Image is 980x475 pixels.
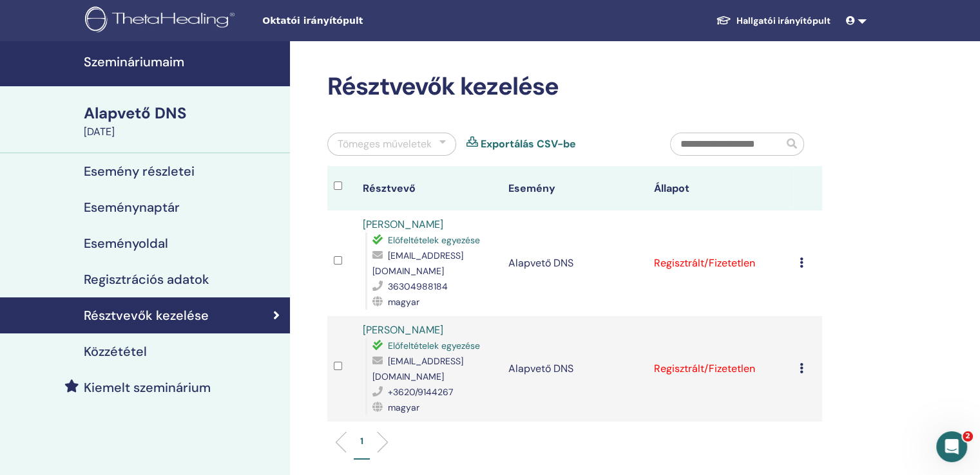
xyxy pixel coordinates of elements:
[363,182,416,195] font: Résztvevő
[706,8,841,33] a: Hallgatói irányítópult
[508,182,555,195] font: Esemény
[508,256,573,270] font: Alapvető DNS
[84,271,209,288] font: Regisztrációs adatok
[84,199,180,216] font: Eseménynaptár
[84,163,195,180] font: Esemény részletei
[736,15,831,26] font: Hallgatói irányítópult
[327,70,559,102] font: Résztvevők kezelése
[84,379,211,396] font: Kiemelt szeminárium
[716,15,731,26] img: graduation-cap-white.svg
[481,136,576,152] a: Exportálás CSV-be
[84,103,187,123] font: Alapvető DNS
[508,362,573,375] font: Alapvető DNS
[388,234,480,246] font: Előfeltételek egyezése
[388,296,419,308] font: magyar
[84,307,209,324] font: Résztvevők kezelése
[84,343,147,360] font: Közzététel
[372,250,463,277] font: [EMAIL_ADDRESS][DOMAIN_NAME]
[84,235,168,252] font: Eseményoldal
[262,15,363,26] font: Oktatói irányítópult
[388,340,480,351] font: Előfeltételek egyezése
[85,6,239,35] img: logo.png
[76,102,290,140] a: Alapvető DNS[DATE]
[936,431,967,462] iframe: Élő chat az intercomon
[388,281,448,292] font: 36304988184
[360,435,363,447] font: 1
[388,402,419,413] font: magyar
[84,53,184,70] font: Szemináriumaim
[372,355,463,382] font: [EMAIL_ADDRESS][DOMAIN_NAME]
[363,323,443,337] a: [PERSON_NAME]
[84,125,115,138] font: [DATE]
[388,386,453,398] font: +3620/9144267
[965,432,970,440] font: 2
[481,137,576,151] font: Exportálás CSV-be
[363,218,443,231] a: [PERSON_NAME]
[338,137,432,151] font: Tömeges műveletek
[654,182,689,195] font: Állapot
